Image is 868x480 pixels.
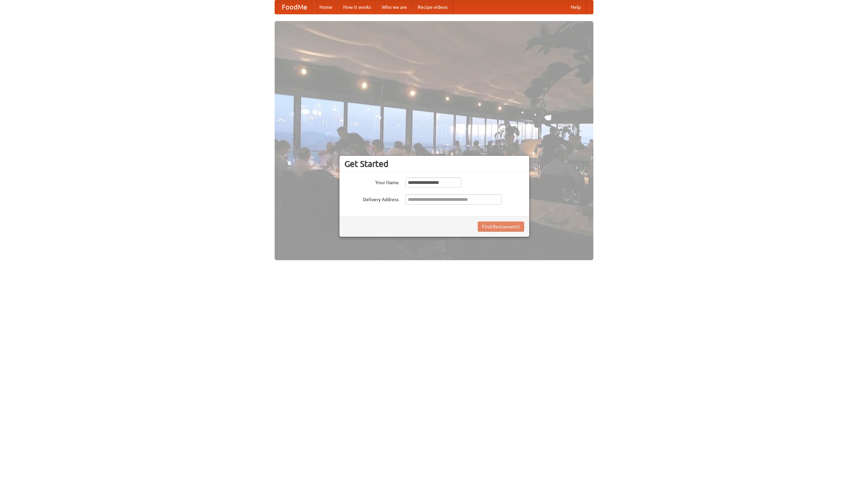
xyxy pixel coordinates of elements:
a: How it works [338,0,376,14]
button: Find Restaurants! [478,222,524,232]
a: FoodMe [275,0,314,14]
label: Delivery Address [344,194,399,203]
label: Your Name [344,177,399,186]
a: Who we are [376,0,412,14]
h3: Get Started [344,159,524,169]
a: Help [565,0,586,14]
a: Recipe videos [412,0,453,14]
a: Home [314,0,338,14]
